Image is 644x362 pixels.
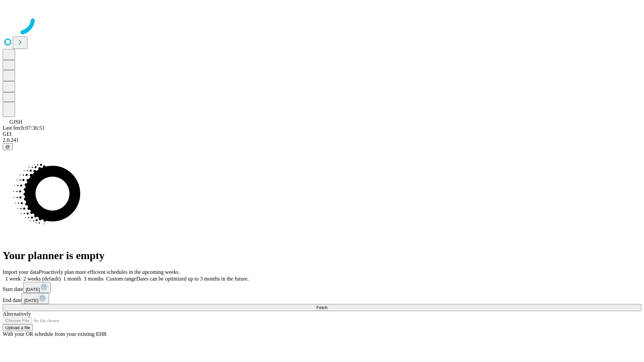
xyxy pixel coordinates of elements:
[316,305,327,310] span: Fetch
[23,282,51,293] button: [DATE]
[3,324,33,331] button: Upload a file
[3,331,107,337] span: With your OR schedule from your existing EHR
[3,293,641,304] div: End date
[3,311,31,317] span: Alternatively
[3,137,641,143] div: 2.0.241
[3,269,39,275] span: Import your data
[106,276,136,282] span: Custom range
[5,276,21,282] span: 1 week
[21,293,49,304] button: [DATE]
[63,276,81,282] span: 1 month
[3,249,641,262] h1: Your planner is empty
[24,298,38,303] span: [DATE]
[5,144,10,149] span: @
[23,276,61,282] span: 2 weeks (default)
[136,276,249,282] span: Dates can be optimized up to 3 months in the future.
[3,131,641,137] div: GEI
[3,282,641,293] div: Start date
[3,143,13,150] button: @
[39,269,180,275] span: Proactively plan more efficient schedules in the upcoming weeks.
[84,276,104,282] span: 3 months
[3,125,45,131] span: Last fetch: 07:36:51
[9,119,22,125] span: GJSH
[3,304,641,311] button: Fetch
[26,287,40,292] span: [DATE]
